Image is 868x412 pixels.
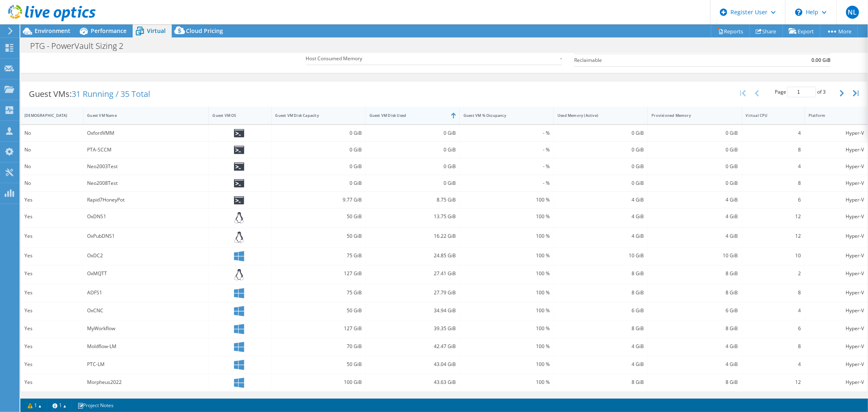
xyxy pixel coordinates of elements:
span: 31 Running / 35 Total [72,88,150,99]
div: Neo2008Test [87,179,205,188]
div: Used Memory (Active) [558,113,634,118]
div: 24.85 GiB [370,251,456,260]
div: 2 [746,269,801,278]
div: 8.75 GiB [370,195,456,204]
div: No [24,179,79,188]
div: 8 GiB [558,378,644,387]
div: 6 GiB [558,306,644,315]
div: 8 GiB [652,269,738,278]
a: 1 [47,400,72,410]
div: 6 [746,195,801,204]
div: No [24,129,79,138]
div: MyWorkflow [87,324,205,333]
div: Yes [24,324,79,333]
div: 34.94 GiB [370,306,456,315]
div: Yes [24,195,79,204]
div: 0 GiB [370,179,456,188]
div: 4 GiB [652,232,738,241]
div: 10 [746,251,801,260]
div: 10 GiB [558,251,644,260]
a: Share [750,25,783,37]
div: 4 GiB [652,212,738,221]
div: 8 GiB [652,324,738,333]
div: 8 GiB [652,378,738,387]
div: Yes [24,378,79,387]
div: 4 [746,306,801,315]
div: Hyper-V [809,342,864,351]
span: 3 [823,88,826,95]
div: PTA-SCCM [87,145,205,154]
div: 12 [746,212,801,221]
div: Hyper-V [809,324,864,333]
div: 50 GiB [275,232,362,241]
div: Hyper-V [809,269,864,278]
div: 100 % [464,324,550,333]
a: Project Notes [72,400,119,410]
a: Export [783,25,820,37]
div: 16.22 GiB [370,232,456,241]
div: 100 % [464,269,550,278]
div: PTC-LM [87,360,205,369]
div: 0 GiB [652,145,738,154]
div: 8 [746,288,801,297]
div: Guest VM Disk Used [370,113,446,118]
div: 50 GiB [275,360,362,369]
div: Hyper-V [809,162,864,171]
div: 0 GiB [652,162,738,171]
div: - % [464,179,550,188]
div: 0 GiB [652,179,738,188]
div: 12 [746,232,801,241]
div: - % [464,129,550,138]
div: 8 [746,342,801,351]
div: 0 GiB [558,129,644,138]
div: 39.35 GiB [370,324,456,333]
div: - % [464,162,550,171]
div: 8 [746,179,801,188]
span: Cloud Pricing [186,27,223,35]
div: 100 GiB [275,378,362,387]
div: Yes [24,288,79,297]
div: 12 [746,378,801,387]
label: Host Consumed Memory [306,55,488,63]
div: 0 GiB [558,179,644,188]
div: 4 GiB [558,212,644,221]
div: 4 [746,129,801,138]
a: Reports [711,25,750,37]
div: No [24,162,79,171]
div: 6 [746,324,801,333]
b: - [560,55,562,63]
div: Yes [24,306,79,315]
div: Hyper-V [809,212,864,221]
div: 4 [746,360,801,369]
div: Provisioned Memory [652,113,728,118]
div: 4 GiB [558,342,644,351]
div: 10 GiB [652,251,738,260]
div: 6 GiB [652,306,738,315]
div: 0 GiB [652,129,738,138]
div: 4 GiB [558,360,644,369]
div: Hyper-V [809,288,864,297]
span: Performance [91,27,127,35]
div: OxDNS1 [87,212,205,221]
div: 43.04 GiB [370,360,456,369]
a: More [820,25,858,37]
div: 100 % [464,378,550,387]
b: 0.00 GiB [811,56,831,64]
div: Hyper-V [809,360,864,369]
div: 8 GiB [558,324,644,333]
div: Hyper-V [809,306,864,315]
div: 0 GiB [275,162,362,171]
div: OxPubDNS1 [87,232,205,241]
div: 75 GiB [275,251,362,260]
div: 0 GiB [370,129,456,138]
div: 100 % [464,195,550,204]
div: OxCNC [87,306,205,315]
div: Rapid7HoneyPot [87,195,205,204]
div: 4 GiB [652,342,738,351]
div: 0 GiB [275,129,362,138]
div: Guest VM Disk Capacity [275,113,352,118]
div: 13.75 GiB [370,212,456,221]
div: Hyper-V [809,232,864,241]
div: Moldflow-LM [87,342,205,351]
div: 100 % [464,212,550,221]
